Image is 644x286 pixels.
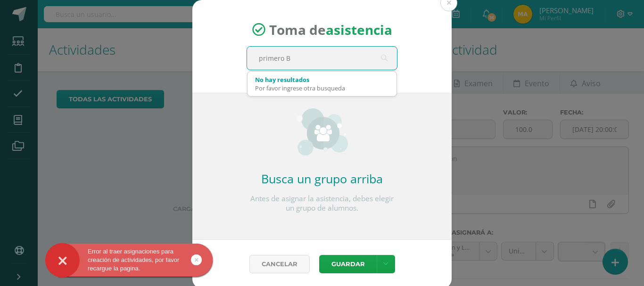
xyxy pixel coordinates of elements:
div: Error al traer asignaciones para creación de actividades, por favor recargue la pagina. [45,247,213,273]
h2: Busca un grupo arriba [247,171,397,187]
span: Toma de [269,21,392,39]
strong: asistencia [326,21,392,39]
input: Busca un grado o sección aquí... [247,47,397,70]
div: No hay resultados [255,75,389,84]
a: Cancelar [249,255,310,273]
img: groups_small.png [297,108,348,155]
div: Por favor ingrese otra busqueda [255,84,389,92]
button: Guardar [319,255,377,273]
p: Antes de asignar la asistencia, debes elegir un grupo de alumnos. [247,194,397,213]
